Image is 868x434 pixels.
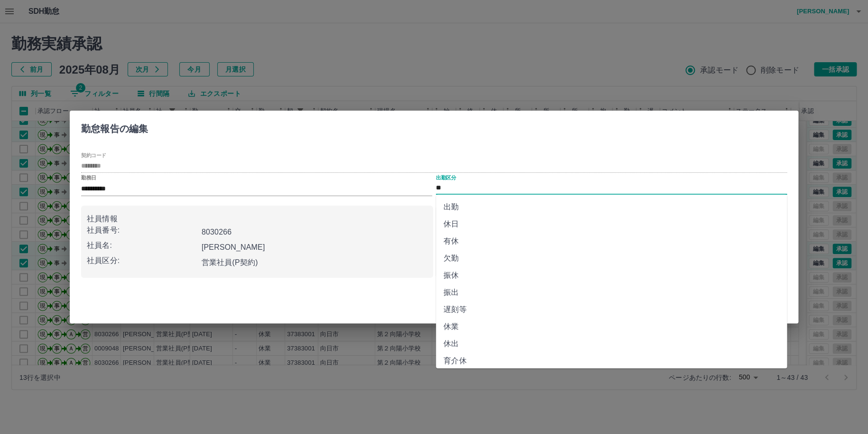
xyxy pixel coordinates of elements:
li: 休業 [436,318,787,335]
li: 出勤 [436,198,787,216]
b: [PERSON_NAME] [202,243,265,251]
li: 遅刻等 [436,301,787,318]
h2: 勤怠報告の編集 [70,111,159,143]
li: 振休 [436,267,787,284]
p: 社員区分: [87,255,198,266]
label: 契約コード [81,152,106,159]
label: 出勤区分 [436,174,456,181]
li: 休日 [436,216,787,233]
li: 休出 [436,335,787,352]
p: 社員情報 [87,213,427,225]
label: 勤務日 [81,174,96,181]
li: 有休 [436,233,787,250]
li: 欠勤 [436,250,787,267]
b: 8030266 [202,228,231,236]
p: 社員番号: [87,225,198,236]
li: 育介休 [436,352,787,369]
p: 社員名: [87,240,198,251]
li: 振出 [436,284,787,301]
b: 営業社員(P契約) [202,258,258,266]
